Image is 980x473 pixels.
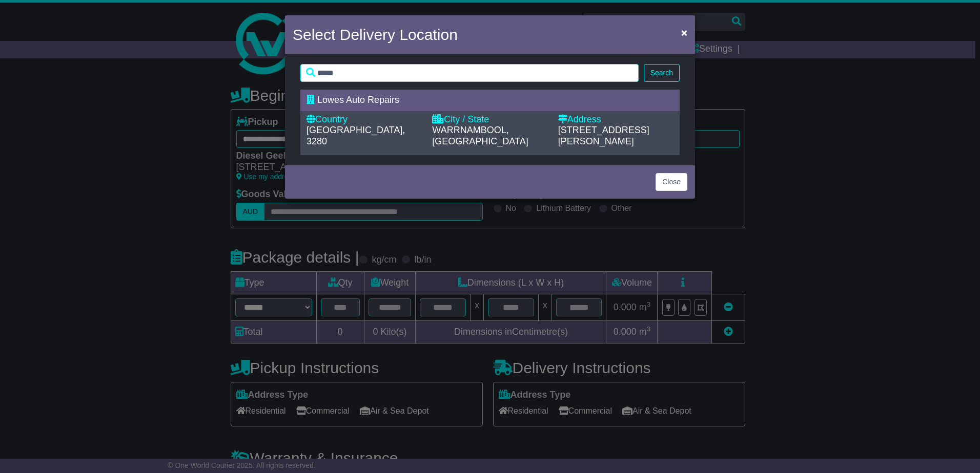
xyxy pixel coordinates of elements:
span: [GEOGRAPHIC_DATA], 3280 [307,125,405,146]
button: Search [644,64,680,82]
span: [STREET_ADDRESS][PERSON_NAME] [558,125,649,146]
h4: Select Delivery Location [293,23,458,46]
div: Country [307,114,422,125]
div: City / State [432,114,547,125]
button: Close [656,173,687,191]
div: Address [558,114,673,125]
span: Lowes Auto Repairs [317,95,399,105]
span: × [681,27,687,38]
button: Close [676,22,692,43]
span: WARRNAMBOOL, [GEOGRAPHIC_DATA] [432,125,528,146]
